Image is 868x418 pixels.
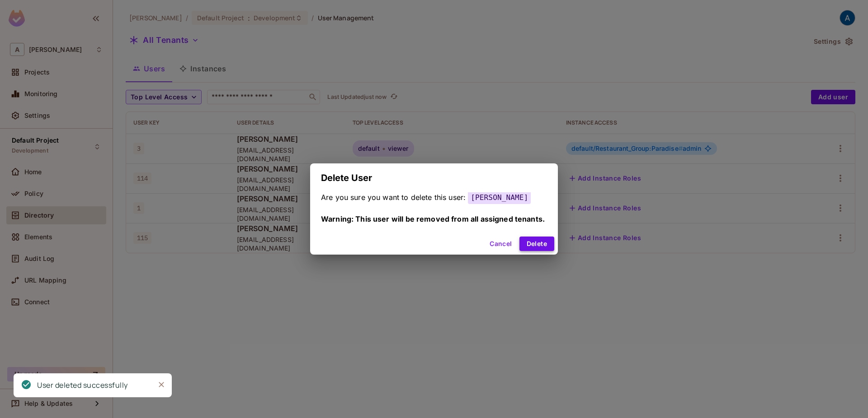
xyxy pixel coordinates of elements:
[468,191,531,204] span: [PERSON_NAME]
[321,193,466,202] span: Are you sure you want to delete this user:
[310,163,558,192] h2: Delete User
[519,237,554,251] button: Delete
[155,378,168,391] button: Close
[37,380,128,391] div: User deleted successfully
[321,214,545,223] span: Warning: This user will be removed from all assigned tenants.
[486,237,515,251] button: Cancel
